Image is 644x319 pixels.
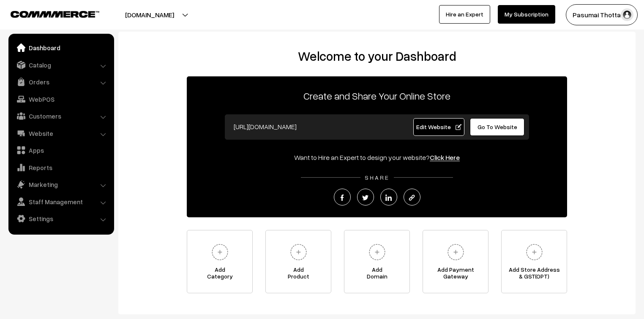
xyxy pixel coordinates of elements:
h2: Welcome to your Dashboard [127,49,627,64]
p: Create and Share Your Online Store [187,88,567,103]
span: Add Category [187,266,252,283]
span: Add Product [266,266,331,283]
a: Catalog [11,57,111,73]
a: AddDomain [344,230,410,293]
img: plus.svg [444,241,467,264]
span: Add Payment Gateway [423,266,488,283]
a: AddCategory [187,230,253,293]
span: Go To Website [478,123,517,130]
a: Staff Management [11,194,111,209]
img: plus.svg [366,241,389,264]
img: plus.svg [523,241,546,264]
a: Website [11,126,111,141]
button: Pasumai Thotta… [566,4,638,25]
a: Orders [11,74,111,89]
span: Add Store Address & GST(OPT) [502,266,567,283]
img: plus.svg [208,241,232,264]
a: Apps [11,143,111,158]
a: Marketing [11,177,111,192]
a: My Subscription [498,5,555,24]
a: Reports [11,160,111,175]
span: Edit Website [416,123,461,130]
a: Click Here [430,153,460,162]
a: Dashboard [11,40,111,55]
a: Customers [11,108,111,124]
a: WebPOS [11,92,111,107]
a: Settings [11,211,111,226]
a: Add PaymentGateway [423,230,488,293]
button: [DOMAIN_NAME] [96,4,204,25]
a: Add Store Address& GST(OPT) [501,230,567,293]
a: Hire an Expert [439,5,490,24]
div: Want to Hire an Expert to design your website? [187,152,567,162]
span: SHARE [360,174,394,181]
img: user [621,8,633,21]
span: Add Domain [344,266,409,283]
a: Edit Website [413,118,465,136]
a: AddProduct [265,230,331,293]
img: COMMMERCE [11,11,99,17]
a: COMMMERCE [11,8,85,19]
a: Go To Website [470,118,524,136]
img: plus.svg [287,241,310,264]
